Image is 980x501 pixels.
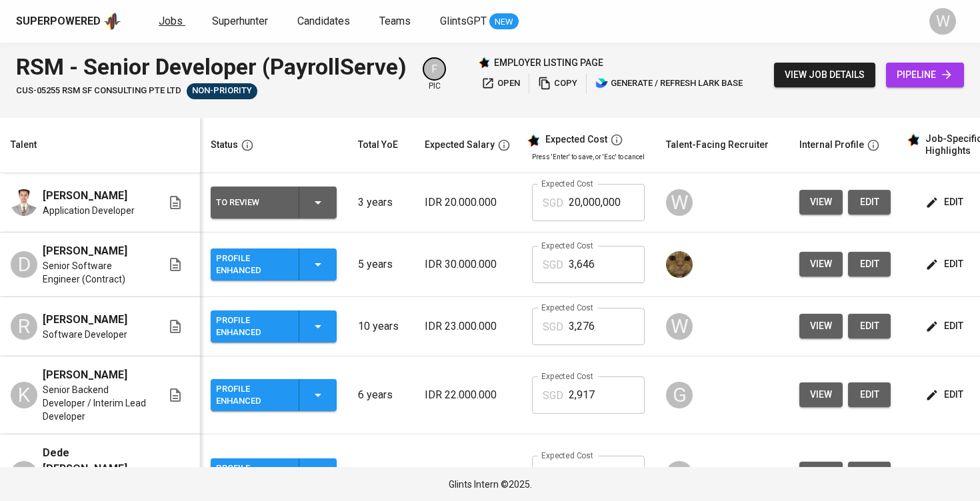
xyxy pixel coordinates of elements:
[11,251,37,278] div: D
[216,194,288,211] div: To Review
[43,188,127,204] span: [PERSON_NAME]
[799,462,843,486] button: view
[43,204,135,217] span: Application Developer
[211,379,337,411] button: Profile Enhanced
[297,15,350,27] span: Candidates
[859,386,880,403] span: edit
[211,458,337,490] button: Profile Enhanced
[159,13,185,30] a: Jobs
[481,76,520,91] span: open
[423,57,446,92] div: pic
[297,13,353,30] a: Candidates
[16,11,121,31] a: Superpoweredapp logo
[489,15,519,29] span: NEW
[923,462,969,486] button: edit
[799,137,864,153] div: Internal Profile
[43,328,127,341] span: Software Developer
[897,67,953,83] span: pipeline
[785,67,865,83] span: view job details
[358,195,403,211] p: 3 years
[43,445,146,477] span: Dede [PERSON_NAME]
[211,249,337,280] button: Profile Enhanced
[211,187,337,219] button: To Review
[859,318,880,334] span: edit
[425,466,511,482] p: IDR 25.000.000
[810,256,832,272] span: view
[43,367,127,383] span: [PERSON_NAME]
[527,134,540,147] img: glints_star.svg
[543,257,563,273] p: SGD
[774,63,875,87] button: view job details
[423,57,446,81] div: F
[545,134,607,146] div: Expected Cost
[440,15,487,27] span: GlintsGPT
[43,259,146,286] span: Senior Software Engineer (Contract)
[103,11,121,31] img: app logo
[929,8,956,35] div: W
[159,15,183,27] span: Jobs
[212,15,268,27] span: Superhunter
[538,76,577,91] span: copy
[666,382,693,408] div: G
[535,73,581,94] button: copy
[928,194,963,211] span: edit
[358,466,403,482] p: 7 years
[379,13,413,30] a: Teams
[11,461,37,488] div: D
[11,382,37,408] div: K
[848,314,891,338] button: edit
[425,318,511,334] p: IDR 23.000.000
[859,194,880,211] span: edit
[928,256,963,272] span: edit
[923,190,969,215] button: edit
[43,312,127,328] span: [PERSON_NAME]
[425,195,511,211] p: IDR 20.000.000
[595,77,609,90] img: lark
[212,13,271,30] a: Superhunter
[216,380,288,410] div: Profile Enhanced
[799,382,843,407] button: view
[848,252,891,276] button: edit
[358,387,403,403] p: 6 years
[928,466,963,482] span: edit
[848,190,891,215] a: edit
[810,466,832,482] span: view
[211,137,238,153] div: Status
[810,318,832,334] span: view
[211,310,337,342] button: Profile Enhanced
[358,318,403,334] p: 10 years
[478,73,523,94] button: open
[799,314,843,338] button: view
[11,313,37,340] div: R
[543,195,563,211] p: SGD
[666,137,769,153] div: Talent-Facing Recruiter
[810,194,832,211] span: view
[923,314,969,338] button: edit
[358,137,398,153] div: Total YoE
[43,383,146,423] span: Senior Backend Developer / Interim Lead Developer
[595,76,743,91] span: generate / refresh lark base
[928,318,963,334] span: edit
[425,137,495,153] div: Expected Salary
[425,387,511,403] p: IDR 22.000.000
[543,388,563,404] p: SGD
[216,460,288,489] div: Profile Enhanced
[379,15,411,27] span: Teams
[543,319,563,335] p: SGD
[16,85,181,97] span: CUS-05255 RSM SF CONSULTING PTE LTD
[666,189,693,216] div: W
[799,190,843,215] button: view
[666,461,693,488] div: G
[886,63,964,87] a: pipeline
[859,466,880,482] span: edit
[928,386,963,403] span: edit
[216,250,288,279] div: Profile Enhanced
[923,252,969,276] button: edit
[848,462,891,486] button: edit
[216,312,288,341] div: Profile Enhanced
[187,85,257,97] span: Non-Priority
[848,382,891,407] button: edit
